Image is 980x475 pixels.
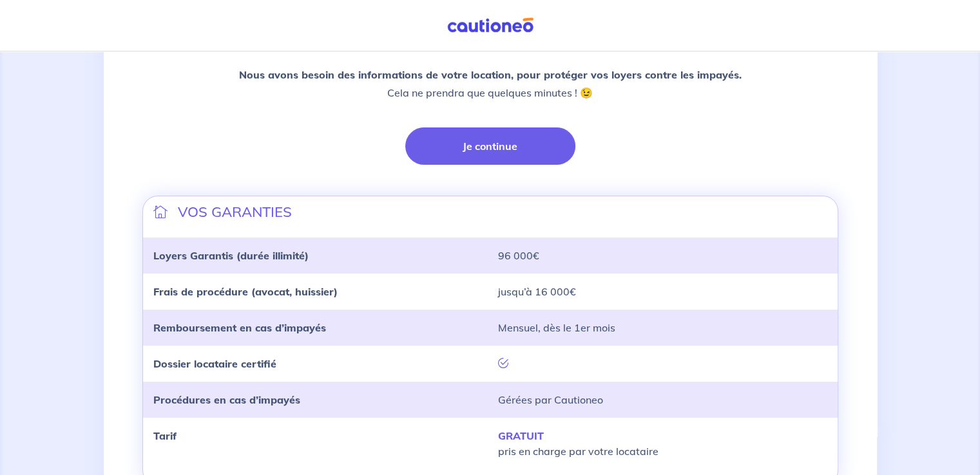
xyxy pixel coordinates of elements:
strong: Remboursement en cas d’impayés [153,321,326,334]
strong: Dossier locataire certifié [153,357,276,370]
strong: Nous avons besoin des informations de votre location, pour protéger vos loyers contre les impayés. [239,68,742,81]
p: VOS GARANTIES [178,201,292,222]
p: Mensuel, dès le 1er mois [498,320,827,335]
p: jusqu’à 16 000€ [498,284,827,299]
strong: Tarif [153,429,177,442]
strong: Frais de procédure (avocat, huissier) [153,285,338,298]
strong: Procédures en cas d’impayés [153,393,300,406]
p: 96 000€ [498,248,827,263]
p: Cela ne prendra que quelques minutes ! 😉 [239,66,742,102]
strong: Loyers Garantis (durée illimité) [153,249,309,262]
img: Cautioneo [442,17,539,33]
p: Gérées par Cautioneo [498,392,827,407]
p: pris en charge par votre locataire [498,428,827,459]
button: Je continue [405,127,575,165]
strong: GRATUIT [498,429,544,442]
